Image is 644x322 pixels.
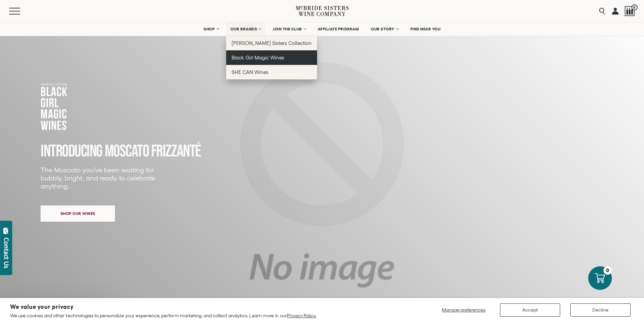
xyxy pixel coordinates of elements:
a: Shop our wines [41,205,115,222]
span: INTRODUCING [41,141,102,162]
button: Manage preferences [438,303,490,317]
span: SHE CAN Wines [232,69,268,75]
span: 0 [631,4,638,10]
span: AFFILIATE PROGRAM [318,27,359,31]
span: SHOP [204,27,215,31]
span: OUR BRANDS [231,27,257,31]
a: OUR BRANDS [226,22,265,36]
span: JOIN THE CLUB [273,27,302,31]
span: MOSCATO [105,141,149,162]
span: FRIZZANTé [151,141,201,162]
span: Manage preferences [442,307,485,313]
div: 0 [603,266,612,275]
div: Contact Us [3,238,10,268]
span: Shop our wines [49,207,107,220]
a: SHOP [199,22,223,36]
span: [PERSON_NAME] Sisters Collection [232,40,312,46]
a: JOIN THE CLUB [268,22,310,36]
span: OUR STORY [371,27,395,31]
button: Mobile Menu Trigger [9,8,33,15]
p: We use cookies and other technologies to personalize your experience, perform marketing, and coll... [10,313,316,319]
button: Accept [500,303,560,317]
span: FIND NEAR YOU [410,27,441,31]
span: Black Girl Magic Wines [232,55,284,60]
button: Decline [570,303,630,317]
a: FIND NEAR YOU [406,22,445,36]
a: SHE CAN Wines [226,65,317,79]
a: OUR STORY [366,22,403,36]
a: AFFILIATE PROGRAM [313,22,363,36]
p: The Moscato you’ve been waiting for bubbly, bright, and ready to celebrate anything. [41,166,160,190]
h2: We value your privacy [10,304,316,310]
a: Privacy Policy. [287,313,316,318]
a: [PERSON_NAME] Sisters Collection [226,36,317,50]
a: Black Girl Magic Wines [226,50,317,65]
